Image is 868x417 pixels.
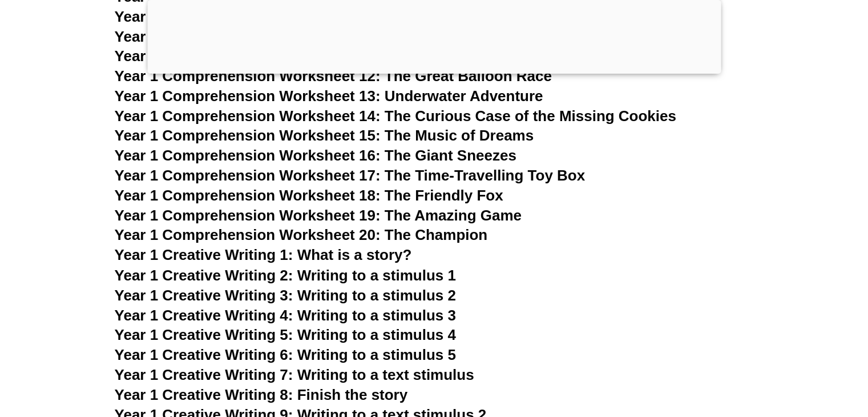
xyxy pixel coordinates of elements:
iframe: Chat Widget [678,288,868,417]
a: Year 1 Comprehension Worksheet 14: The Curious Case of the Missing Cookies [115,107,676,125]
a: Year 1 Comprehension Worksheet 13: Underwater Adventure [115,87,543,105]
a: Year 1 Comprehension Worksheet 10: Mystery Box [115,28,473,45]
a: Year 1 Comprehension Worksheet 18: The Friendly Fox [115,187,503,204]
a: Year 1 Comprehension Worksheet 19: The Amazing Game [115,207,522,224]
a: Year 1 Comprehension Worksheet 15: The Music of Dreams [115,127,534,144]
a: Year 1 Comprehension Worksheet 11: The Lost Kitten [115,47,492,65]
a: Year 1 Creative Writing 5: Writing to a stimulus 4 [115,326,456,343]
a: Year 1 Comprehension Worksheet 12: The Great Balloon Race [115,67,552,85]
a: Year 1 Creative Writing 7: Writing to a text stimulus [115,366,474,383]
a: Year 1 Comprehension Worksheet 9: Trip to [GEOGRAPHIC_DATA] [115,8,584,25]
a: Year 1 Creative Writing 8: Finish the story [115,386,408,403]
a: Year 1 Comprehension Worksheet 17: The Time-Travelling Toy Box [115,167,586,184]
a: Year 1 Creative Writing 6: Writing to a stimulus 5 [115,346,456,363]
a: Year 1 Creative Writing 4: Writing to a stimulus 3 [115,306,456,323]
a: Year 1 Creative Writing 1: What is a story? [115,246,412,263]
a: Year 1 Comprehension Worksheet 16: The Giant Sneezes [115,147,516,164]
a: Year 1 Comprehension Worksheet 20: The Champion [115,226,488,243]
a: Year 1 Creative Writing 2: Writing to a stimulus 1 [115,266,456,283]
a: Year 1 Creative Writing 3: Writing to a stimulus 2 [115,286,456,303]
